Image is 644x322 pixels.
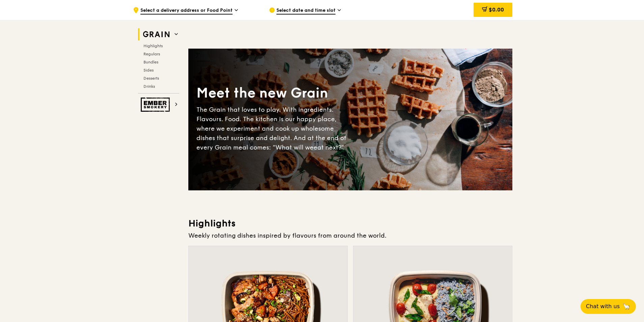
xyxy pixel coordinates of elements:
[140,7,233,15] span: Select a delivery address or Food Point
[143,68,154,73] span: Sides
[622,302,630,311] span: 🦙
[314,144,344,151] span: eat next?”
[143,52,160,56] span: Regulars
[143,76,159,81] span: Desserts
[489,6,504,13] span: $0.00
[196,84,350,102] div: Meet the new Grain
[143,60,158,64] span: Bundles
[276,7,336,15] span: Select date and time slot
[143,84,155,89] span: Drinks
[143,44,163,48] span: Highlights
[586,302,620,311] span: Chat with us
[188,217,512,230] h3: Highlights
[581,299,636,314] button: Chat with us🦙
[141,98,172,112] img: Ember Smokery web logo
[196,105,350,152] div: The Grain that loves to play. With ingredients. Flavours. Food. The kitchen is our happy place, w...
[188,231,512,240] div: Weekly rotating dishes inspired by flavours from around the world.
[141,28,172,41] img: Grain web logo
